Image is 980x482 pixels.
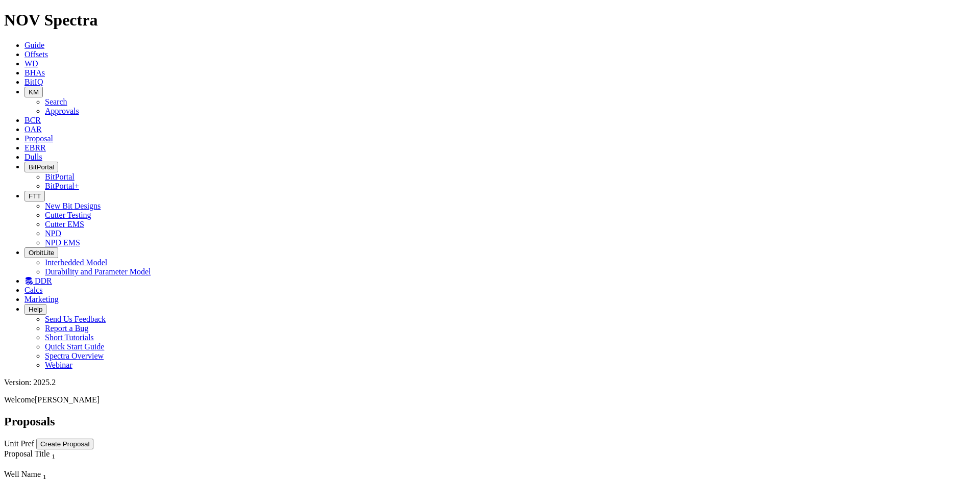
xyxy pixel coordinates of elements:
[45,342,104,351] a: Quick Start Guide
[24,162,58,172] button: BitPortal
[45,258,107,267] a: Interbedded Model
[36,439,93,449] button: Create Proposal
[4,470,41,478] span: Well Name
[24,276,52,285] a: DDR
[24,153,42,161] a: Dulls
[24,143,46,152] a: EBRR
[24,295,59,303] a: Marketing
[45,267,151,276] a: Durability and Parameter Model
[45,238,80,247] a: NPD EMS
[4,415,976,428] h2: Proposals
[24,41,44,49] a: Guide
[29,88,39,96] span: KM
[45,211,91,219] a: Cutter Testing
[4,449,160,461] div: Proposal Title Sort None
[24,68,45,77] a: BHAs
[24,59,38,68] a: WD
[52,452,55,460] sub: 1
[45,315,106,323] a: Send Us Feedback
[29,192,41,200] span: FTT
[24,134,53,143] a: Proposal
[24,247,58,258] button: OrbitLite
[24,50,48,59] a: Offsets
[45,324,88,333] a: Report a Bug
[45,97,67,106] a: Search
[45,229,61,238] a: NPD
[24,116,41,124] a: BCR
[4,11,976,30] h1: NOV Spectra
[35,395,100,404] span: [PERSON_NAME]
[45,333,94,342] a: Short Tutorials
[45,220,84,229] a: Cutter EMS
[4,439,34,448] a: Unit Pref
[29,306,42,313] span: Help
[45,201,101,210] a: New Bit Designs
[43,470,46,478] span: Sort None
[52,449,55,458] span: Sort None
[29,163,54,171] span: BitPortal
[4,449,160,470] div: Sort None
[24,125,42,134] a: OAR
[45,107,79,115] a: Approvals
[4,461,160,470] div: Column Menu
[4,378,976,387] div: Version: 2025.2
[29,249,54,257] span: OrbitLite
[24,87,43,97] button: KM
[43,473,46,480] sub: 1
[24,78,43,86] a: BitIQ
[24,304,46,315] button: Help
[45,182,79,190] a: BitPortal+
[4,395,976,404] p: Welcome
[45,361,72,369] a: Webinar
[4,449,50,458] span: Proposal Title
[45,351,104,360] a: Spectra Overview
[4,470,160,481] div: Well Name Sort None
[24,286,43,294] a: Calcs
[35,276,52,285] span: DDR
[45,172,75,181] a: BitPortal
[24,191,45,201] button: FTT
